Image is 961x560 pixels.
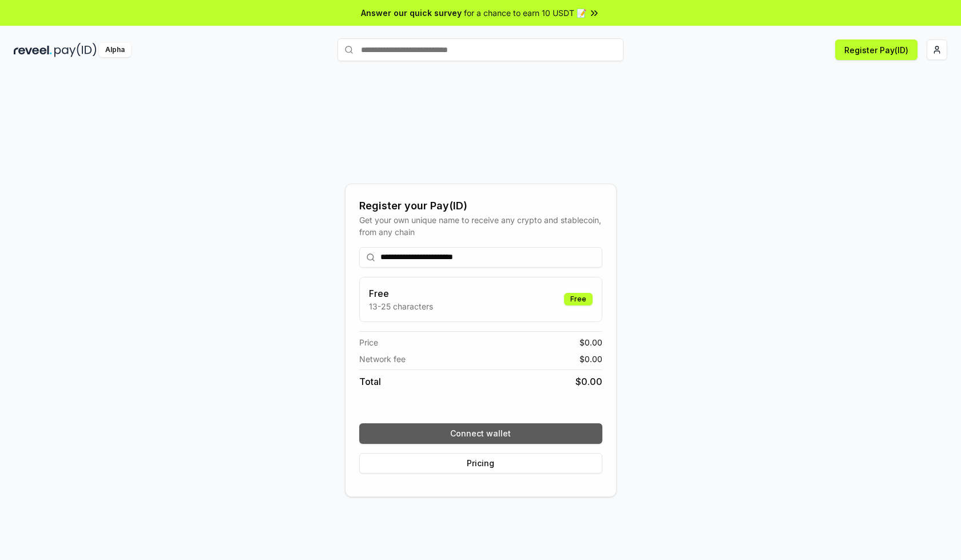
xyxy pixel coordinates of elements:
span: for a chance to earn 10 USDT 📝 [464,7,586,19]
div: Alpha [99,43,131,57]
span: Total [359,375,381,388]
span: Network fee [359,353,406,365]
button: Pricing [359,453,602,474]
div: Get your own unique name to receive any crypto and stablecoin, from any chain [359,214,602,238]
img: pay_id [54,43,97,57]
div: Register your Pay(ID) [359,198,602,214]
button: Register Pay(ID) [835,39,918,60]
span: Answer our quick survey [361,7,462,19]
img: reveel_dark [14,43,52,57]
span: $ 0.00 [575,375,602,388]
div: Free [564,293,593,305]
h3: Free [369,287,433,300]
button: Connect wallet [359,423,602,444]
span: $ 0.00 [579,336,602,348]
p: 13-25 characters [369,300,433,312]
span: $ 0.00 [579,353,602,365]
span: Price [359,336,378,348]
